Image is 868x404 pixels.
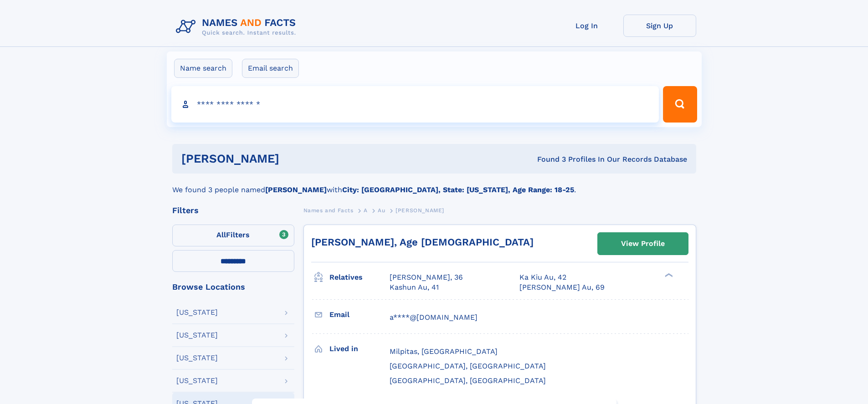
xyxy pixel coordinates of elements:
span: [GEOGRAPHIC_DATA], [GEOGRAPHIC_DATA] [390,376,546,385]
a: A [364,205,368,216]
a: [PERSON_NAME], 36 [390,272,463,282]
a: View Profile [598,233,688,255]
a: Kashun Au, 41 [390,282,439,292]
div: Browse Locations [172,283,294,291]
a: [PERSON_NAME], Age [DEMOGRAPHIC_DATA] [311,236,534,248]
div: [US_STATE] [176,354,218,362]
div: Found 3 Profiles In Our Records Database [408,154,687,164]
a: Sign Up [623,15,696,37]
span: A [364,207,368,214]
div: [US_STATE] [176,377,218,384]
div: [US_STATE] [176,309,218,316]
h3: Relatives [329,270,390,285]
h1: [PERSON_NAME] [181,153,408,164]
span: All [216,230,226,239]
div: [US_STATE] [176,332,218,339]
div: Filters [172,206,294,215]
span: [PERSON_NAME] [395,207,444,214]
b: City: [GEOGRAPHIC_DATA], State: [US_STATE], Age Range: 18-25 [342,185,574,194]
button: Search Button [663,86,697,123]
span: Au [378,207,385,214]
label: Filters [172,225,294,246]
a: Ka Kiu Au, 42 [519,272,566,282]
label: Email search [242,59,299,78]
div: View Profile [621,233,665,254]
label: Name search [174,59,232,78]
input: search input [171,86,659,123]
img: Logo Names and Facts [172,15,303,39]
div: We found 3 people named with . [172,174,696,195]
h3: Lived in [329,341,390,357]
a: Au [378,205,385,216]
b: [PERSON_NAME] [265,185,327,194]
a: Log In [550,15,623,37]
span: Milpitas, [GEOGRAPHIC_DATA] [390,347,498,356]
a: Names and Facts [303,205,354,216]
a: [PERSON_NAME] Au, 69 [519,282,605,292]
div: ❯ [663,272,673,278]
span: [GEOGRAPHIC_DATA], [GEOGRAPHIC_DATA] [390,362,546,370]
h3: Email [329,307,390,322]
